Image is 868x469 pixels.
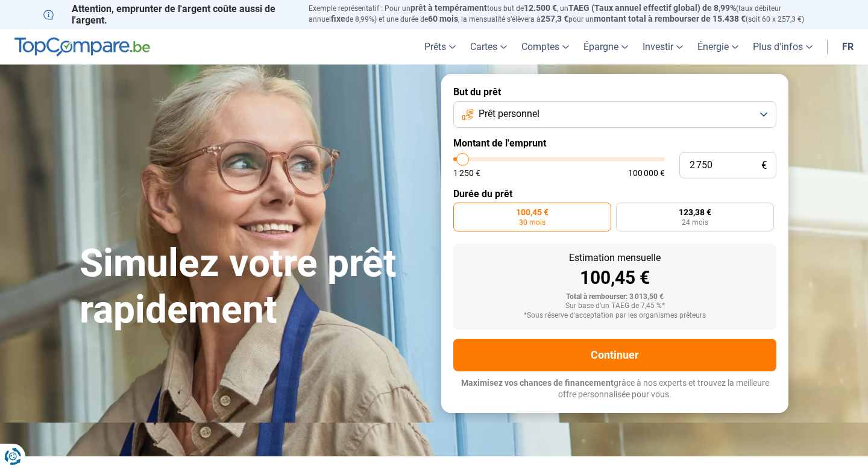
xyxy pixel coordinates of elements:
div: Total à rembourser: 3 013,50 € [463,293,767,301]
a: Épargne [576,29,635,65]
span: TAEG (Taux annuel effectif global) de 8,99% [568,3,736,13]
span: prêt à tempérament [410,3,487,13]
span: 30 mois [519,219,546,226]
span: 60 mois [428,14,458,24]
div: 100,45 € [463,269,767,287]
a: Comptes [514,29,576,65]
button: Prêt personnel [453,101,776,128]
span: € [761,160,767,171]
span: 24 mois [682,219,708,226]
label: Durée du prêt [453,188,776,200]
p: grâce à nos experts et trouvez la meilleure offre personnalisée pour vous. [453,377,776,401]
button: Continuer [453,339,776,371]
p: Attention, emprunter de l'argent coûte aussi de l'argent. [43,3,294,26]
span: fixe [331,14,345,24]
a: fr [835,29,861,65]
label: Montant de l'emprunt [453,137,776,149]
span: 100,45 € [516,208,549,216]
label: But du prêt [453,86,776,98]
span: 100 000 € [628,169,665,177]
div: Sur base d'un TAEG de 7,45 %* [463,302,767,310]
span: 123,38 € [679,208,711,216]
div: Estimation mensuelle [463,253,767,263]
span: 12.500 € [524,3,557,13]
a: Plus d'infos [746,29,820,65]
p: Exemple représentatif : Pour un tous but de , un (taux débiteur annuel de 8,99%) et une durée de ... [309,3,825,25]
span: 257,3 € [541,14,568,24]
h1: Simulez votre prêt rapidement [80,241,427,333]
a: Énergie [690,29,746,65]
span: Maximisez vos chances de financement [461,378,614,388]
a: Investir [635,29,690,65]
div: *Sous réserve d'acceptation par les organismes prêteurs [463,312,767,320]
span: 1 250 € [453,169,480,177]
img: TopCompare [14,37,150,57]
span: Prêt personnel [479,107,539,121]
span: montant total à rembourser de 15.438 € [594,14,746,24]
a: Cartes [463,29,514,65]
a: Prêts [417,29,463,65]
